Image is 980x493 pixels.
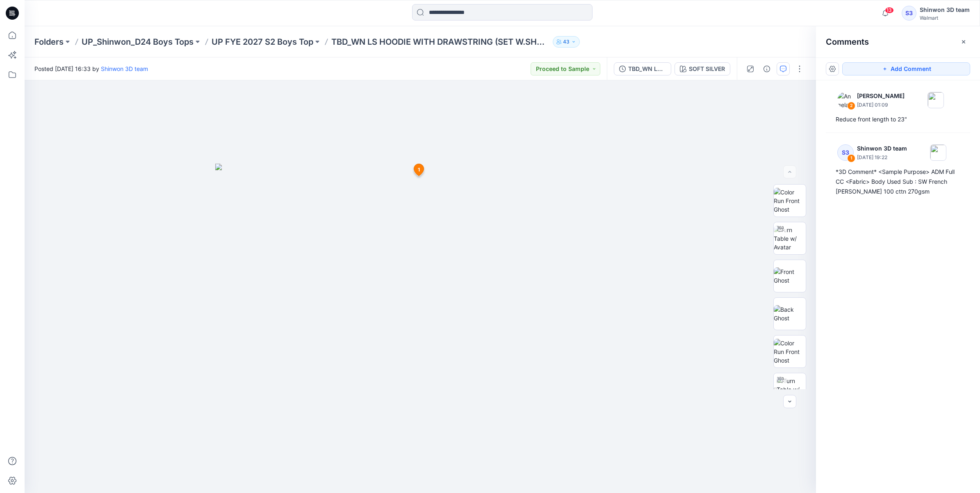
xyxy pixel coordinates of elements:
p: Shinwon 3D team [857,144,907,153]
a: UP FYE 2027 S2 Boys Top [212,36,313,48]
img: Color Run Front Ghost [774,188,806,214]
a: UP_Shinwon_D24 Boys Tops [82,36,194,48]
div: Walmart [920,15,970,21]
img: Turn Table w/ Avatar [777,377,806,402]
img: Angela Bohannan [837,92,854,108]
div: S3 [837,144,854,161]
button: SOFT SILVER [675,62,730,75]
div: 2 [847,102,855,110]
div: S3 [902,6,916,21]
div: TBD_WN LS HOODIE WITH DRAWSTRING (SET W.SHORTS) [628,64,666,73]
div: 1 [847,154,855,162]
p: [DATE] 19:22 [857,153,907,162]
img: Back Ghost [774,305,806,322]
p: TBD_WN LS HOODIE WITH DRAWSTRING (SET W.SHORTS) [331,36,549,48]
span: Posted [DATE] 16:33 by [34,64,148,73]
p: 43 [563,37,570,46]
img: Color Run Front Ghost [774,339,806,365]
span: 13 [885,7,894,14]
div: *3D Comment* <Sample Purpose> ADM Full CC <Fabric> Body Used Sub : SW French [PERSON_NAME] 100 ct... [836,167,960,196]
p: [DATE] 01:09 [857,101,905,109]
button: 43 [553,36,580,48]
img: Front Ghost [774,267,806,285]
div: Shinwon 3D team [920,5,970,15]
a: Folders [34,36,64,48]
img: eyJhbGciOiJIUzI1NiIsImtpZCI6IjAiLCJzbHQiOiJzZXMiLCJ0eXAiOiJKV1QifQ.eyJkYXRhIjp7InR5cGUiOiJzdG9yYW... [215,164,625,493]
p: [PERSON_NAME] [857,91,905,101]
button: TBD_WN LS HOODIE WITH DRAWSTRING (SET W.SHORTS) [614,62,671,75]
img: Turn Table w/ Avatar [774,226,806,251]
button: Add Comment [842,62,970,75]
a: Shinwon 3D team [101,65,148,72]
div: SOFT SILVER [689,64,725,73]
div: Reduce front length to 23" [836,114,960,124]
button: Details [760,62,773,75]
h2: Comments [826,37,869,47]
